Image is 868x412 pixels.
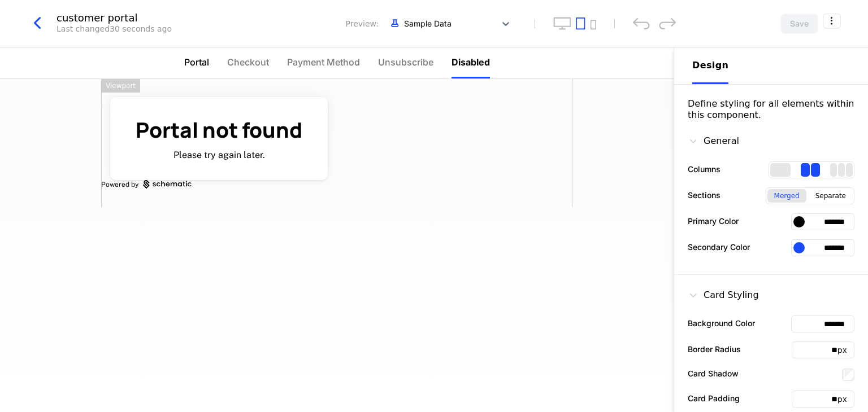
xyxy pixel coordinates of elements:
label: Primary Color [688,215,739,227]
div: Last changed 30 seconds ago [57,23,172,34]
div: 1 columns [770,163,791,177]
div: Design [692,59,728,72]
span: Portal [184,55,209,69]
p: Please try again later. [173,149,265,161]
label: Border Radius [688,343,741,355]
label: Sections [688,189,721,201]
div: Merged [767,189,806,203]
div: Viewport [101,79,140,93]
div: px [837,344,854,356]
div: redo [659,17,676,29]
h1: Portal not found [136,116,302,144]
span: Checkout [227,55,269,69]
button: Select action [823,14,841,28]
label: Card Padding [688,392,740,404]
span: Unsubscribe [378,55,433,69]
span: Preview: [346,18,379,29]
a: Powered by [101,180,572,189]
span: Disabled [452,55,490,69]
span: Payment Method [287,55,360,69]
div: Define styling for all elements within this component. [688,98,854,121]
label: Card Shadow [688,367,739,379]
label: Secondary Color [688,241,750,253]
label: Background Color [688,317,755,329]
button: tablet [576,17,585,30]
div: 3 columns [830,163,853,177]
label: Columns [688,163,721,175]
div: customer portal [57,13,172,23]
div: px [837,393,854,405]
button: desktop [553,17,571,30]
div: General [688,134,739,148]
div: Separate [809,189,853,203]
div: Card Styling [688,288,759,302]
div: Choose Sub Page [692,47,850,84]
button: mobile [590,20,596,30]
span: Powered by [101,180,138,189]
button: Save [780,14,818,34]
div: undo [633,17,650,29]
div: 2 columns [801,163,820,177]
